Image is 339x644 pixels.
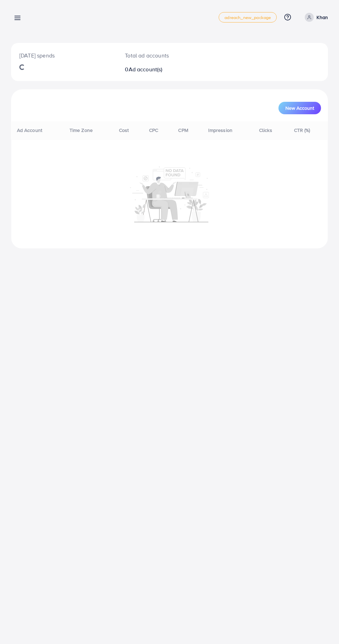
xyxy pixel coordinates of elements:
[125,51,187,60] p: Total ad accounts
[302,13,328,22] a: Khan
[219,12,277,23] a: adreach_new_package
[278,102,321,114] button: New Account
[129,65,163,73] span: Ad account(s)
[285,106,314,110] span: New Account
[19,51,108,60] p: [DATE] spends
[317,13,328,21] p: Khan
[225,15,271,20] span: adreach_new_package
[125,66,187,73] h2: 0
